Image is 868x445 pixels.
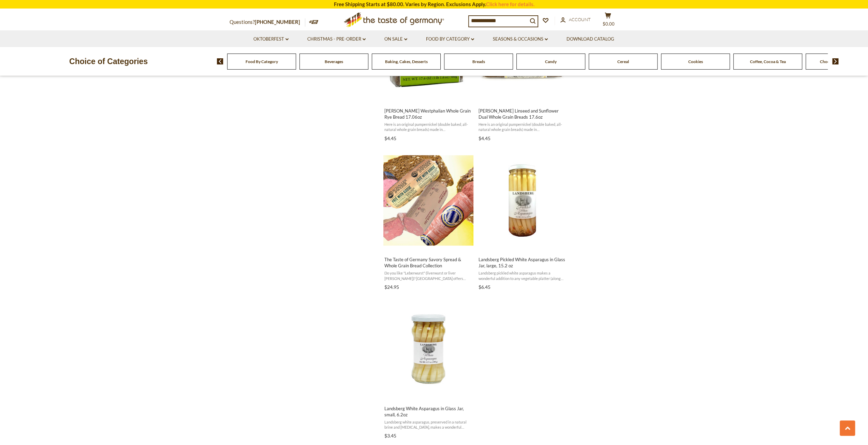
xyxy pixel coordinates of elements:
[384,433,396,439] span: $3.45
[383,298,474,441] a: Landsberg White Asparagus in Glass Jar, small, 6.2oz
[384,256,473,269] span: The Taste of Germany Savory Spread & Whole Grain Bread Collection
[477,149,568,292] a: Landsberg Pickled White Asparagus in Glass Jar, large, 15.2 oz
[384,419,473,430] span: Landsberg white asparagus, preserved in a natural brine and [MEDICAL_DATA], makes a wonderful add...
[246,59,278,64] a: Food By Category
[603,21,615,27] span: $0.00
[385,59,428,64] a: Baking, Cakes, Desserts
[493,35,548,43] a: Seasons & Occasions
[383,149,474,292] a: The Taste of Germany Savory Spread & Whole Grain Bread Collection
[426,35,474,43] a: Food By Category
[478,256,567,269] span: Landsberg Pickled White Asparagus in Glass Jar, large, 15.2 oz
[384,284,399,290] span: $24.95
[832,58,839,64] img: next arrow
[569,17,591,22] span: Account
[478,270,567,281] span: Landsberg pickled white asparagus makes a wonderful addition to any vegetable platter (along sour...
[253,35,289,43] a: Oktoberfest
[217,58,223,64] img: previous arrow
[820,59,860,64] a: Chocolate & Marzipan
[617,59,629,64] a: Cereal
[486,1,534,7] a: Click here for details.
[384,35,407,43] a: On Sale
[384,135,396,141] span: $4.45
[383,155,474,246] img: The Taste of Germany Savory Spread & Whole Grain Bread Collection
[255,19,300,25] a: [PHONE_NUMBER]
[384,108,473,120] span: [PERSON_NAME] Westphalian Whole Grain Rye Bread 17.06oz
[560,16,591,24] a: Account
[383,304,474,394] img: Landsberg White Asparagus in Glass Jar
[478,122,567,132] span: Here is an original pumpernickel (double baked, all-natural whole grain breads) made in [GEOGRAPH...
[478,108,567,120] span: [PERSON_NAME] Linseed and Sunflower Dual Whole Grain Breads 17.6oz
[384,122,473,132] span: Here is an original pumpernickel (double baked, all-natural whole grain breads) made in [GEOGRAPH...
[598,12,618,29] button: $0.00
[384,270,473,281] span: Do you like "Leberwurst" (liverwurst or liver [PERSON_NAME])? [GEOGRAPHIC_DATA] offers many diffe...
[325,59,343,64] a: Beverages
[477,155,568,246] img: Landsberg Pickled White Asparagus
[472,59,485,64] a: Breads
[478,135,490,141] span: $4.45
[307,35,366,43] a: Christmas - PRE-ORDER
[750,59,786,64] a: Coffee, Cocoa & Tea
[567,35,614,43] a: Download Catalog
[688,59,703,64] a: Cookies
[478,284,490,290] span: $6.45
[545,59,557,64] a: Candy
[230,18,305,27] p: Questions?
[384,405,473,418] span: Landsberg White Asparagus in Glass Jar, small, 6.2oz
